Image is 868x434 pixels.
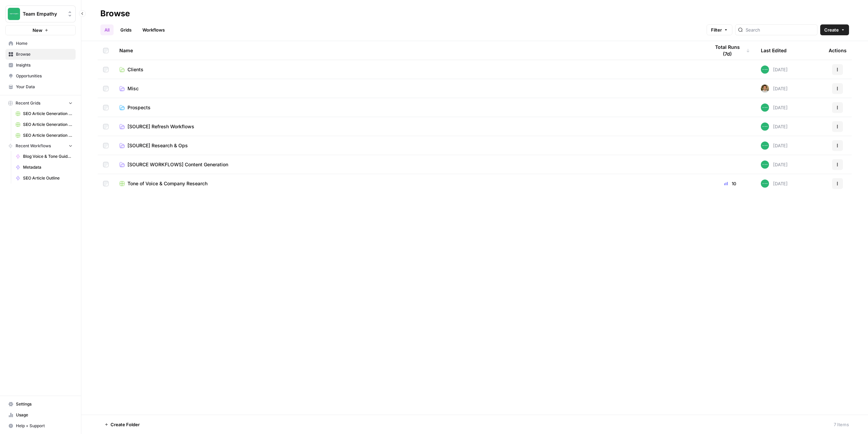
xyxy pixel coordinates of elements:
[127,142,188,149] span: [SOURCE] Research & Ops
[127,123,194,130] span: [SOURCE] Refresh Workflows
[13,130,76,141] a: SEO Article Generation Grid - Raedyne Systems
[119,180,699,187] a: Tone of Voice & Company Research
[16,73,73,79] span: Opportunities
[16,100,40,106] span: Recent Grids
[33,27,42,34] span: New
[761,122,769,131] img: wwg0kvabo36enf59sssm51gfoc5r
[13,108,76,119] a: SEO Article Generation Grid - Two Dudes
[119,142,699,149] a: [SOURCE] Research & Ops
[5,49,76,60] a: Browse
[761,180,788,188] div: [DATE]
[761,84,769,93] img: 9peqd3ak2lieyojmlm10uxo82l57
[5,420,76,431] button: Help + Support
[707,24,732,35] button: Filter
[119,66,699,73] a: Clients
[127,85,139,92] span: Misc
[23,121,73,128] span: SEO Article Generation Grid - Access Quest
[16,51,73,57] span: Browse
[5,81,76,92] a: Your Data
[5,71,76,81] a: Opportunities
[761,161,769,169] img: wwg0kvabo36enf59sssm51gfoc5r
[761,84,788,93] div: [DATE]
[16,84,73,90] span: Your Data
[23,164,73,170] span: Metadata
[5,98,76,108] button: Recent Grids
[119,41,699,60] div: Name
[127,161,228,168] span: [SOURCE WORKFLOWS] Content Generation
[16,143,51,149] span: Recent Workflows
[119,161,699,168] a: [SOURCE WORKFLOWS] Content Generation
[116,24,136,35] a: Grids
[13,151,76,162] a: Blog Voice & Tone Guidelines
[710,41,750,60] div: Total Runs (7d)
[761,180,769,188] img: wwg0kvabo36enf59sssm51gfoc5r
[127,180,208,187] span: Tone of Voice & Company Research
[23,11,64,17] span: Team Empathy
[100,419,144,430] button: Create Folder
[138,24,169,35] a: Workflows
[127,104,151,111] span: Prospects
[829,41,847,60] div: Actions
[23,132,73,138] span: SEO Article Generation Grid - Raedyne Systems
[13,173,76,184] a: SEO Article Outline
[8,8,20,20] img: Team Empathy Logo
[119,85,699,92] a: Misc
[16,40,73,46] span: Home
[5,141,76,151] button: Recent Workflows
[761,103,788,112] div: [DATE]
[23,153,73,159] span: Blog Voice & Tone Guidelines
[16,412,73,418] span: Usage
[820,24,849,35] button: Create
[13,119,76,130] a: SEO Article Generation Grid - Access Quest
[100,8,130,19] div: Browse
[100,24,114,35] a: All
[761,65,788,74] div: [DATE]
[5,410,76,420] a: Usage
[5,5,76,22] button: Workspace: Team Empathy
[761,41,787,60] div: Last Edited
[761,122,788,131] div: [DATE]
[761,141,788,150] div: [DATE]
[824,26,839,33] span: Create
[111,421,140,428] span: Create Folder
[761,103,769,112] img: wwg0kvabo36enf59sssm51gfoc5r
[761,161,788,169] div: [DATE]
[119,123,699,130] a: [SOURCE] Refresh Workflows
[5,60,76,71] a: Insights
[119,104,699,111] a: Prospects
[746,26,814,33] input: Search
[5,25,76,35] button: New
[710,180,750,187] div: 10
[834,421,849,428] div: 7 Items
[13,162,76,173] a: Metadata
[761,141,769,150] img: wwg0kvabo36enf59sssm51gfoc5r
[5,399,76,410] a: Settings
[16,423,73,429] span: Help + Support
[5,38,76,49] a: Home
[23,175,73,181] span: SEO Article Outline
[16,401,73,407] span: Settings
[761,65,769,74] img: wwg0kvabo36enf59sssm51gfoc5r
[711,26,722,33] span: Filter
[127,66,143,73] span: Clients
[16,62,73,68] span: Insights
[23,111,73,117] span: SEO Article Generation Grid - Two Dudes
